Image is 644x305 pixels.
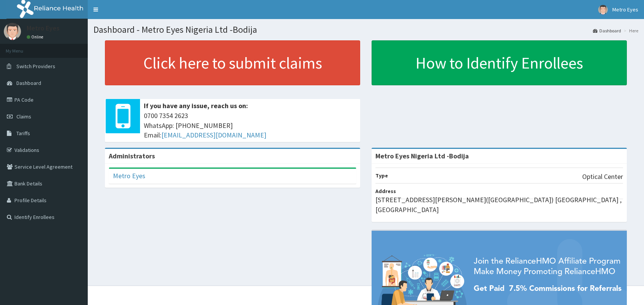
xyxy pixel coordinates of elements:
[375,188,396,195] b: Address
[93,25,638,35] h1: Dashboard - Metro Eyes Nigeria Ltd -Bodija
[144,101,248,110] b: If you have any issue, reach us on:
[16,113,31,120] span: Claims
[105,40,360,85] a: Click here to submit claims
[27,25,60,32] p: Metro Eyes
[161,131,266,139] a: [EMAIL_ADDRESS][DOMAIN_NAME]
[582,172,623,182] p: Optical Center
[4,23,21,40] img: User Image
[109,152,155,160] b: Administrators
[372,40,627,85] a: How to Identify Enrollees
[612,6,638,13] span: Metro Eyes
[375,195,623,214] p: [STREET_ADDRESS][PERSON_NAME]([GEOGRAPHIC_DATA]) [GEOGRAPHIC_DATA] , [GEOGRAPHIC_DATA]
[16,80,41,86] span: Dashboard
[144,111,356,140] span: 0700 7354 2623 WhatsApp: [PHONE_NUMBER] Email:
[375,172,388,179] b: Type
[16,130,30,137] span: Tariffs
[16,63,55,70] span: Switch Providers
[598,5,608,14] img: User Image
[593,27,621,34] a: Dashboard
[27,34,45,40] a: Online
[113,171,145,180] a: Metro Eyes
[375,152,469,160] strong: Metro Eyes Nigeria Ltd -Bodija
[622,27,638,34] li: Here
